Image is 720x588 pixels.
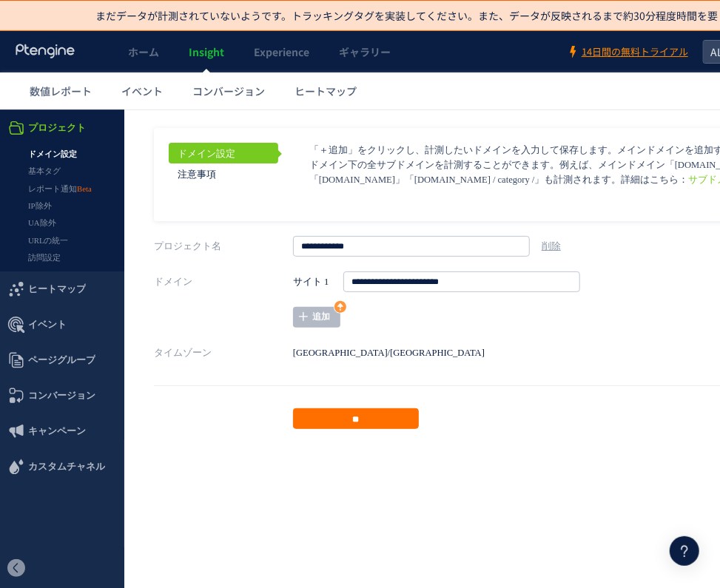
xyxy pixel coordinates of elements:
span: ホーム [128,44,159,59]
span: イベント [121,84,163,98]
span: イベント [28,197,67,233]
a: 14日間の無料トライアル [567,45,688,59]
span: ページグループ [28,233,95,268]
span: ヒートマップ [28,162,86,197]
a: ドメイン設定 [169,33,278,54]
a: 注意事項 [169,54,278,75]
label: タイムゾーン [154,233,293,254]
span: ギャラリー [339,44,391,59]
span: 数値レポート [30,84,92,98]
a: 削除 [542,132,561,142]
a: 追加 [293,197,340,218]
span: Insight [189,44,224,59]
span: コンバージョン [28,268,95,304]
label: ドメイン [154,162,293,183]
span: [GEOGRAPHIC_DATA]/[GEOGRAPHIC_DATA] [293,238,485,249]
label: プロジェクト名 [154,126,293,147]
span: キャンペーン [28,304,86,339]
span: コンバージョン [192,84,265,98]
span: カスタムチャネル [28,339,105,375]
span: ヒートマップ [295,84,357,98]
span: Experience [254,44,309,59]
span: プロジェクト [28,1,86,36]
strong: サイト 1 [293,162,329,183]
span: 14日間の無料トライアル [582,45,688,59]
